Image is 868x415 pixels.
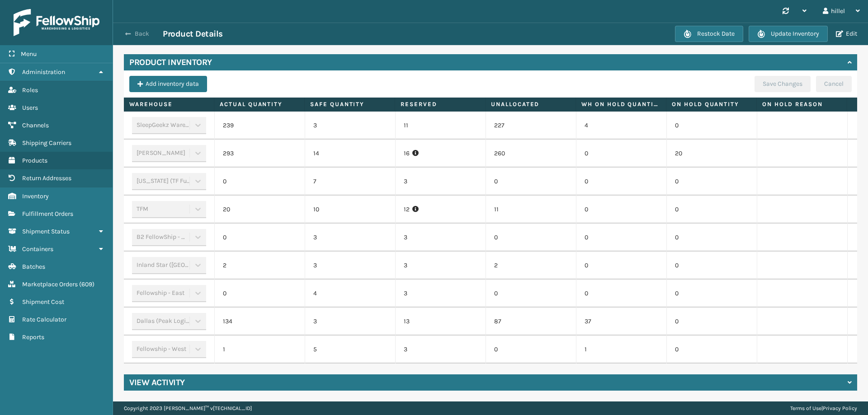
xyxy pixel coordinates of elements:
[576,140,666,168] td: 0
[666,140,757,168] td: 20
[22,333,44,341] span: Reports
[833,30,860,38] button: Edit
[305,336,395,364] td: 5
[214,140,305,168] td: 293
[404,205,477,214] p: 12
[666,336,757,364] td: 0
[214,252,305,280] td: 2
[22,121,49,129] span: Channels
[823,405,857,411] a: Privacy Policy
[79,280,94,288] span: ( 609 )
[21,50,37,58] span: Menu
[486,112,576,140] td: 227
[816,76,852,92] button: Cancel
[491,100,570,108] label: Unallocated
[22,245,53,253] span: Containers
[22,210,73,218] span: Fulfillment Orders
[22,316,66,323] span: Rate Calculator
[305,224,395,252] td: 3
[305,112,395,140] td: 3
[214,112,305,140] td: 239
[486,252,576,280] td: 2
[486,308,576,336] td: 87
[22,280,78,288] span: Marketplace Orders
[129,377,185,388] h4: View Activity
[486,280,576,308] td: 0
[666,224,757,252] td: 0
[576,280,666,308] td: 0
[305,280,395,308] td: 4
[22,157,47,164] span: Products
[214,224,305,252] td: 0
[666,252,757,280] td: 0
[486,168,576,196] td: 0
[22,68,65,76] span: Administration
[220,100,299,108] label: Actual Quantity
[576,112,666,140] td: 4
[672,100,751,108] label: On Hold Quantity
[22,298,64,306] span: Shipment Cost
[576,168,666,196] td: 0
[486,336,576,364] td: 0
[666,112,757,140] td: 0
[22,174,71,182] span: Return Addresses
[404,177,477,186] p: 3
[790,401,857,415] div: |
[486,224,576,252] td: 0
[576,336,666,364] td: 1
[755,76,811,92] button: Save Changes
[675,26,743,42] button: Restock Date
[305,168,395,196] td: 7
[305,308,395,336] td: 3
[404,289,477,298] p: 3
[749,26,828,42] button: Update Inventory
[581,100,660,108] label: WH On hold quantity
[666,308,757,336] td: 0
[404,149,477,158] p: 16
[762,100,841,108] label: On Hold Reason
[576,196,666,224] td: 0
[22,139,71,147] span: Shipping Carriers
[486,196,576,224] td: 11
[214,280,305,308] td: 0
[22,263,45,270] span: Batches
[129,76,207,92] button: Add inventory data
[129,57,212,68] h4: Product Inventory
[305,140,395,168] td: 14
[404,345,477,354] p: 3
[214,168,305,196] td: 0
[129,100,208,108] label: Warehouse
[163,28,223,39] h3: Product Details
[121,30,163,38] button: Back
[305,252,395,280] td: 3
[214,196,305,224] td: 20
[576,224,666,252] td: 0
[404,261,477,270] p: 3
[214,336,305,364] td: 1
[576,252,666,280] td: 0
[404,121,477,130] p: 11
[22,192,49,200] span: Inventory
[22,86,38,94] span: Roles
[214,308,305,336] td: 134
[22,228,70,235] span: Shipment Status
[576,308,666,336] td: 37
[305,196,395,224] td: 10
[310,100,389,108] label: Safe Quantity
[401,100,480,108] label: Reserved
[14,9,99,36] img: logo
[666,196,757,224] td: 0
[124,401,252,415] p: Copyright 2023 [PERSON_NAME]™ v [TECHNICAL_ID]
[404,233,477,242] p: 3
[22,104,38,112] span: Users
[486,140,576,168] td: 260
[666,168,757,196] td: 0
[790,405,821,411] a: Terms of Use
[404,317,477,326] p: 13
[666,280,757,308] td: 0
